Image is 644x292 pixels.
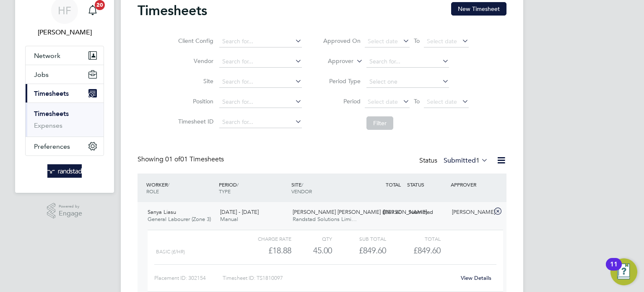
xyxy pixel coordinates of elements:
[26,137,104,155] button: Preferences
[419,155,490,167] div: Status
[405,205,449,219] div: Submitted
[291,234,332,244] div: QTY
[610,258,637,285] button: Open Resource Center, 11 new notifications
[411,96,422,107] span: To
[323,97,361,105] label: Period
[26,46,104,65] button: Network
[138,2,207,19] h2: Timesheets
[413,245,441,255] span: £849.60
[26,84,104,103] button: Timesheets
[293,216,357,223] span: Randstad Solutions Limi…
[176,37,213,45] label: Client Config
[316,57,353,66] label: Approver
[291,244,332,258] div: 45.00
[405,177,449,192] div: STATUS
[368,37,398,45] span: Select date
[176,57,213,65] label: Vendor
[34,71,49,79] span: Jobs
[444,156,488,165] label: Submitted
[366,116,393,130] button: Filter
[138,155,226,164] div: Showing
[148,216,211,223] span: General Labourer (Zone 3)
[291,188,312,195] span: VENDOR
[165,155,180,163] span: 01 of
[427,98,457,105] span: Select date
[366,76,449,88] input: Select one
[449,177,492,192] div: APPROVER
[237,234,291,244] div: Charge rate
[148,208,176,216] span: Sanya Liasu
[146,188,159,195] span: ROLE
[476,156,480,165] span: 1
[449,205,492,219] div: [PERSON_NAME]
[323,77,361,85] label: Period Type
[411,35,422,46] span: To
[219,116,302,128] input: Search for...
[217,177,289,199] div: PERIOD
[47,164,82,178] img: randstad-logo-retina.png
[332,244,386,258] div: £849.60
[26,65,104,84] button: Jobs
[610,264,618,275] div: 11
[34,121,62,129] a: Expenses
[451,2,506,16] button: New Timesheet
[361,205,405,219] div: £849.60
[34,52,60,60] span: Network
[219,56,302,68] input: Search for...
[59,210,82,217] span: Engage
[237,244,291,258] div: £18.88
[168,181,169,188] span: /
[220,216,238,223] span: Manual
[176,97,213,105] label: Position
[144,177,217,199] div: WORKER
[219,96,302,108] input: Search for...
[219,76,302,88] input: Search for...
[25,27,104,37] span: Hollie Furby
[34,110,69,118] a: Timesheets
[220,208,259,216] span: [DATE] - [DATE]
[237,181,239,188] span: /
[176,118,213,125] label: Timesheet ID
[47,203,83,219] a: Powered byEngage
[293,208,432,216] span: [PERSON_NAME] [PERSON_NAME] ([PERSON_NAME]…
[301,181,303,188] span: /
[386,234,440,244] div: Total
[332,234,386,244] div: Sub Total
[26,103,104,137] div: Timesheets
[59,203,82,210] span: Powered by
[165,155,224,163] span: 01 Timesheets
[156,249,185,255] span: Basic (£/HR)
[289,177,362,199] div: SITE
[219,188,231,195] span: TYPE
[461,274,491,281] a: View Details
[368,98,398,105] span: Select date
[427,37,457,45] span: Select date
[219,36,302,47] input: Search for...
[154,271,223,285] div: Placement ID: 302154
[58,5,71,16] span: HF
[386,181,401,188] span: TOTAL
[34,142,70,150] span: Preferences
[25,164,104,178] a: Go to home page
[366,56,449,68] input: Search for...
[223,271,455,285] div: Timesheet ID: TS1810097
[176,77,213,85] label: Site
[34,89,69,97] span: Timesheets
[323,37,361,45] label: Approved On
